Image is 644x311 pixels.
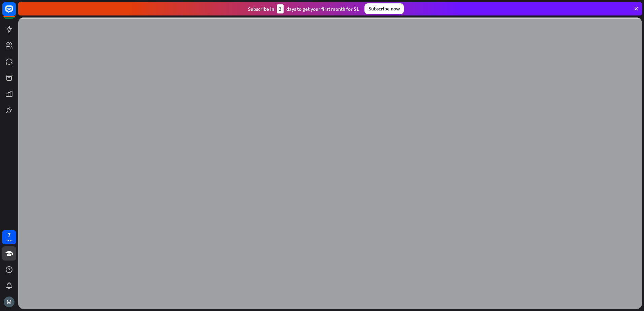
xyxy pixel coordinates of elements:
div: Subscribe in days to get your first month for $1 [248,4,359,13]
div: 3 [277,4,284,13]
div: Subscribe now [364,3,404,14]
div: 7 [7,232,11,238]
a: 7 days [2,230,16,244]
div: days [6,238,12,243]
